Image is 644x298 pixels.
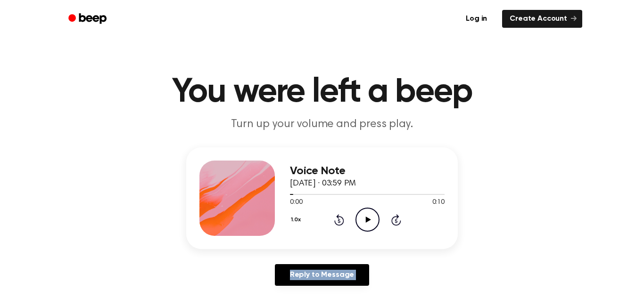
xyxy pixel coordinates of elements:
button: 1.0x [290,212,304,228]
a: Beep [62,10,115,28]
h1: You were left a beep [81,75,563,109]
span: 0:00 [290,198,302,208]
span: [DATE] · 03:59 PM [290,179,356,188]
span: 0:10 [432,198,445,208]
p: Turn up your volume and press play. [141,117,503,132]
a: Reply to Message [275,264,369,286]
h3: Voice Note [290,165,445,177]
a: Create Account [502,10,582,28]
a: Log in [456,8,496,30]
